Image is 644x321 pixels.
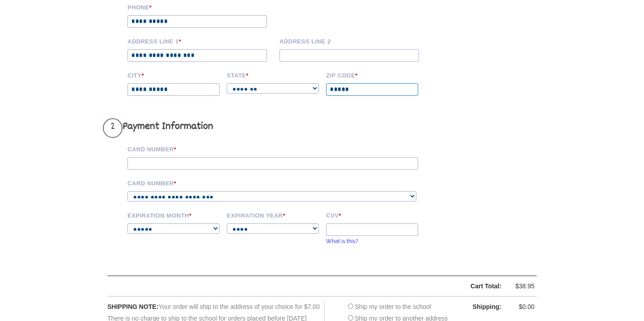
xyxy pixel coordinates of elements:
label: City [127,71,220,79]
label: Zip code [326,71,419,79]
a: What is this? [326,238,358,244]
label: CVV [326,211,419,219]
label: Expiration Month [127,211,220,219]
div: $38.95 [508,281,534,292]
div: Cart Total: [130,281,501,292]
div: Shipping: [457,301,501,312]
span: 2 [103,118,123,138]
label: State [227,71,320,79]
label: Card Number [127,179,432,187]
label: Address Line 2 [280,37,425,45]
label: Card Number [127,145,432,153]
h3: Payment Information [103,118,432,138]
label: Address Line 1 [127,37,273,45]
label: Phone [127,3,273,11]
div: $0.00 [508,301,534,312]
span: SHIPPING NOTE: [107,303,158,310]
label: Expiration Year [227,211,320,219]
